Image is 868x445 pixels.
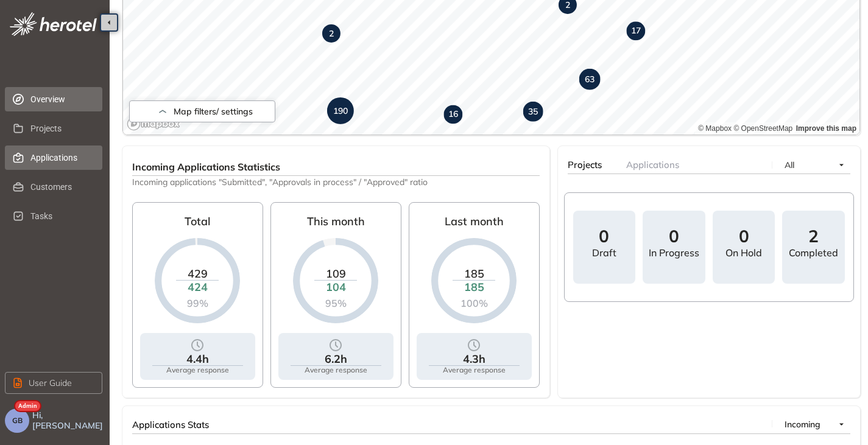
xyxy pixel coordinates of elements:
[30,87,93,111] span: Overview
[453,297,495,309] div: 100%
[5,372,102,394] button: User Guide
[29,376,72,390] span: User Guide
[785,419,820,430] span: Incoming
[739,228,749,245] span: 0
[599,228,609,245] span: 0
[314,281,357,294] div: 104
[631,26,641,37] strong: 17
[127,117,180,131] a: Mapbox logo
[174,107,253,117] span: Map filters/ settings
[132,161,280,173] span: Incoming Applications Statistics
[592,247,616,259] div: draft
[10,12,97,36] img: logo
[129,100,275,122] button: Map filters/ settings
[698,124,732,133] a: Mapbox
[453,267,495,280] div: 185
[568,159,602,170] span: Projects
[669,228,679,245] span: 0
[5,408,29,433] button: GB
[649,247,699,259] div: In progress
[30,204,93,228] span: Tasks
[523,102,543,122] div: Map marker
[528,106,538,117] strong: 35
[796,124,856,133] a: Improve this map
[30,116,93,141] span: Projects
[725,247,762,259] div: On hold
[448,109,458,120] strong: 16
[185,210,210,238] div: Total
[733,124,792,133] a: OpenStreetMap
[166,366,229,374] div: Average response
[333,105,348,116] strong: 190
[314,297,357,309] div: 95%
[176,281,219,294] div: 424
[176,297,219,309] div: 99%
[327,97,354,124] div: Map marker
[132,176,540,187] span: Incoming applications "Submitted", "Approvals in process" / "Approved" ratio
[789,247,838,259] div: Completed
[463,352,485,366] div: 4.3h
[445,210,504,238] div: Last month
[305,366,367,374] div: Average response
[186,352,209,366] div: 4.4h
[626,22,645,41] div: Map marker
[30,175,93,199] span: Customers
[325,352,347,366] div: 6.2h
[322,24,340,43] div: Map marker
[176,267,219,280] div: 429
[585,74,595,85] strong: 63
[626,159,679,170] span: Applications
[808,228,819,245] span: 2
[30,145,93,170] span: Applications
[329,28,334,39] strong: 2
[443,105,462,124] div: Map marker
[443,366,506,374] div: Average response
[12,416,23,425] span: GB
[307,210,365,238] div: This month
[579,69,601,90] div: Map marker
[314,267,357,280] div: 109
[453,281,495,294] div: 185
[132,419,209,430] span: Applications Stats
[785,159,794,170] span: All
[32,410,105,431] span: Hi, [PERSON_NAME]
